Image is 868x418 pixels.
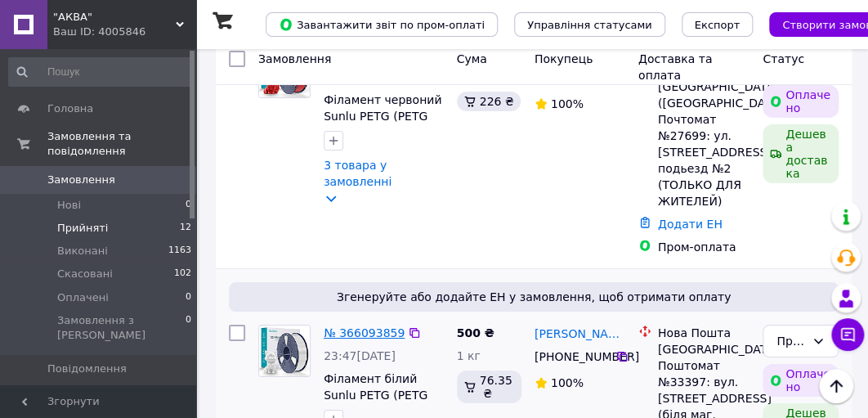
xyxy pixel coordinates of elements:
a: Філамент червоний Sunlu PETG (PETG пластик для 3D друку) [324,93,441,155]
span: 12 [180,221,191,236]
span: Нові [57,198,81,213]
span: Скасовані [57,267,113,281]
div: Прийнято [776,332,805,350]
div: Дешева доставка [763,124,839,183]
button: Завантажити звіт по пром-оплаті [266,12,498,37]
a: [PERSON_NAME] [535,326,625,342]
div: 76.35 ₴ [457,371,521,403]
span: "АКВА" [53,10,176,25]
img: Фото товару [259,326,310,376]
span: Замовлення [47,173,115,187]
span: Замовлення з [PERSON_NAME] [57,313,186,343]
span: Управління статусами [527,19,652,31]
a: № 366093859 [324,326,405,339]
span: 0 [186,313,191,343]
span: 102 [174,267,191,281]
div: 226 ₴ [457,92,521,111]
span: Повідомлення [47,362,127,376]
a: Фото товару [258,325,311,377]
button: Наверх [819,369,853,403]
span: Виконані [57,244,108,258]
span: 100% [551,376,584,389]
span: Покупець [535,52,593,65]
span: 1 кг [457,349,481,362]
span: Прийняті [57,221,108,236]
a: Додати ЕН [658,218,723,231]
div: Пром-оплата [658,239,749,255]
span: Згенеруйте або додайте ЕН у замовлення, щоб отримати оплату [235,289,832,305]
span: 0 [186,198,191,213]
div: с. [GEOGRAPHIC_DATA] ([GEOGRAPHIC_DATA].), Почтомат №27699: ул. [STREET_ADDRESS], подьезд №2 (ТОЛ... [658,62,749,209]
div: Оплачено [763,364,839,397]
span: Статус [763,52,804,65]
span: Експорт [695,19,740,31]
button: Чат з покупцем [831,318,864,351]
div: Оплачено [763,85,839,118]
span: Завантажити звіт по пром-оплаті [279,17,485,32]
span: Замовлення [258,52,331,65]
span: 1163 [168,244,191,258]
span: Оплачені [57,290,109,305]
a: 3 товара у замовленні [324,159,391,188]
input: Пошук [8,57,193,87]
div: Нова Пошта [658,325,749,341]
span: [PHONE_NUMBER] [535,350,639,363]
span: Доставка та оплата [638,52,712,82]
span: 0 [186,290,191,305]
span: 500 ₴ [457,326,494,339]
span: 23:47[DATE] [324,349,396,362]
span: Cума [457,52,487,65]
button: Управління статусами [514,12,665,37]
span: Замовлення та повідомлення [47,129,196,159]
span: Головна [47,101,93,116]
button: Експорт [682,12,754,37]
span: 100% [551,97,584,110]
div: Ваш ID: 4005846 [53,25,196,39]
